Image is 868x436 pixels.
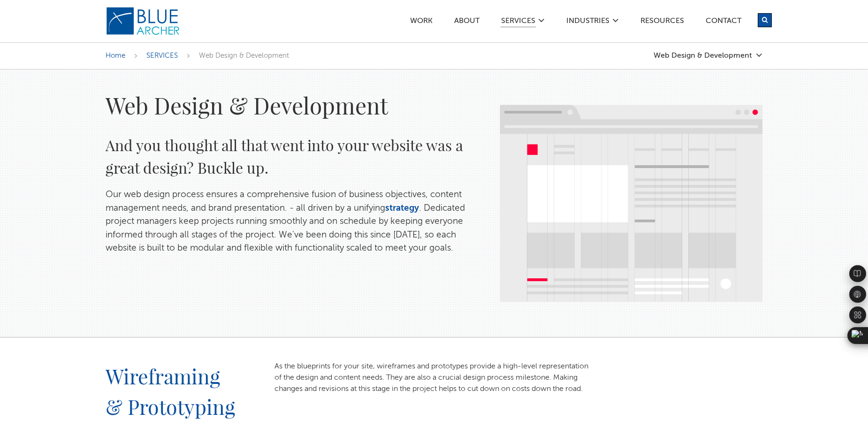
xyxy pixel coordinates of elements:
[106,7,181,36] img: Blue Archer Logo
[410,17,433,27] a: Work
[385,204,419,213] a: strategy
[640,17,685,27] a: Resources
[106,188,481,255] p: Our web design process ensures a comprehensive fusion of business objectives, content management ...
[454,17,480,27] a: ABOUT
[654,52,762,60] a: Web Design & Development
[501,17,536,28] a: SERVICES
[106,91,481,120] h1: Web Design & Development
[146,52,178,59] a: SERVICES
[705,17,742,27] a: Contact
[500,105,762,302] img: what%2Dwe%2Ddo%2DWebdesign%2D%281%29.png
[274,361,594,395] p: As the blueprints for your site, wireframes and prototypes provide a high-level representation of...
[199,52,289,59] span: Web Design & Development
[106,134,481,179] h2: And you thought all that went into your website was a great design? Buckle up.
[566,17,610,27] a: Industries
[106,52,125,59] a: Home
